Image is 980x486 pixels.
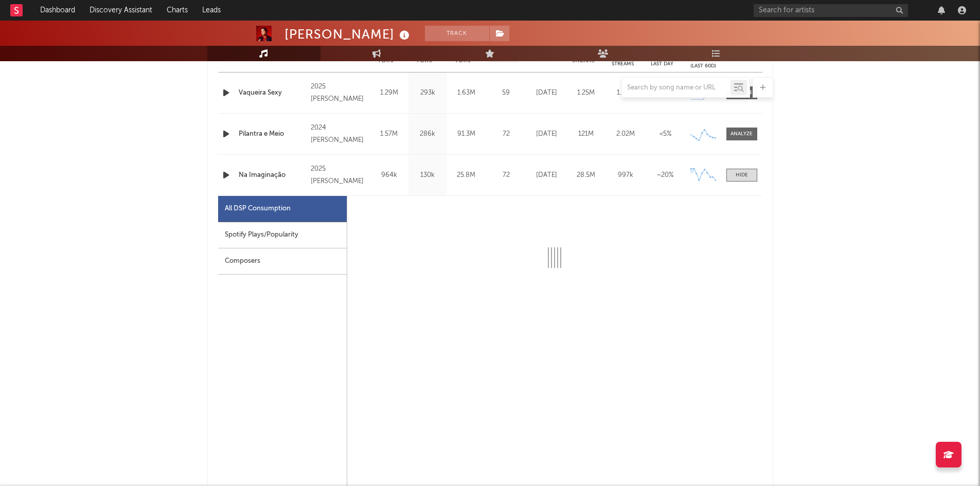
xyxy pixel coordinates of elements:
div: 2025 [PERSON_NAME] [311,163,367,188]
input: Search by song name or URL [622,84,730,92]
a: Na Imaginação [239,170,306,181]
div: 997k [609,170,643,181]
div: 121M [569,129,603,139]
div: 964k [372,170,406,181]
div: 130k [411,170,444,181]
div: <5% [648,129,683,139]
div: 91.3M [450,129,483,139]
button: Track [425,26,489,41]
div: ~ 20 % [648,170,683,181]
div: 1.57M [372,129,406,139]
div: [DATE] [529,170,564,181]
div: 72 [488,170,524,181]
div: 286k [411,129,444,139]
div: 2.02M [609,129,643,139]
div: [DATE] [529,129,564,139]
div: Spotify Plays/Popularity [218,222,347,248]
div: All DSP Consumption [225,203,291,215]
div: All DSP Consumption [218,196,347,222]
div: 25.8M [450,170,483,181]
div: 2024 [PERSON_NAME] [311,122,367,147]
div: [PERSON_NAME] [284,26,412,43]
a: Pilantra e Meio [239,129,306,139]
div: Composers [218,248,347,275]
div: 72 [488,129,524,139]
div: 28.5M [569,170,603,181]
input: Search for artists [754,4,908,17]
